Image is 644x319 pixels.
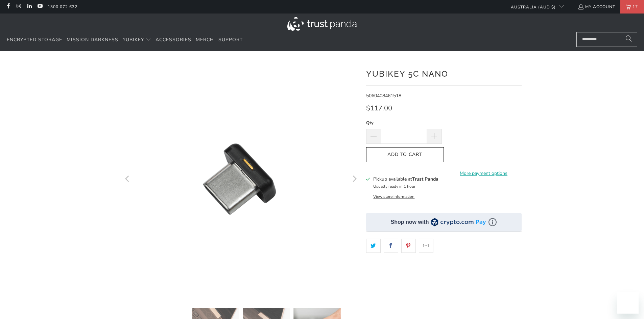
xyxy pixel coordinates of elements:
[123,32,151,48] summary: YubiKey
[366,92,401,99] span: 5060408461518
[287,17,357,31] img: Trust Panda Australia
[5,4,11,9] a: Trust Panda Australia on Facebook
[366,119,442,127] label: Qty
[401,239,416,253] a: Share this on Pinterest
[373,184,415,189] small: Usually ready in 1 hour
[7,32,243,48] nav: Translation missing: en.navigation.header.main_nav
[366,147,444,162] button: Add to Cart
[48,3,77,10] a: 1300 072 632
[196,36,214,43] span: Merch
[366,239,381,253] a: Share this on Twitter
[122,61,133,298] button: Previous
[218,32,243,48] a: Support
[366,104,392,113] span: $117.00
[156,36,191,43] span: Accessories
[67,32,118,48] a: Mission Darkness
[123,61,359,298] a: YubiKey 5C Nano - Trust Panda
[373,152,437,158] span: Add to Cart
[578,3,615,10] a: My Account
[391,218,429,226] div: Shop now with
[373,176,438,183] h3: Pickup available at
[620,32,637,47] button: Search
[123,36,144,43] span: YubiKey
[349,61,360,298] button: Next
[7,32,62,48] a: Encrypted Storage
[218,36,243,43] span: Support
[26,4,32,9] a: Trust Panda Australia on LinkedIn
[446,170,522,177] a: More payment options
[419,239,433,253] a: Email this to a friend
[366,67,522,80] h1: YubiKey 5C Nano
[373,194,414,199] button: View store information
[67,36,118,43] span: Mission Darkness
[617,292,639,314] iframe: Button to launch messaging window
[384,239,398,253] a: Share this on Facebook
[412,176,438,182] b: Trust Panda
[7,36,62,43] span: Encrypted Storage
[37,4,43,9] a: Trust Panda Australia on YouTube
[156,32,191,48] a: Accessories
[576,32,637,47] input: Search...
[196,32,214,48] a: Merch
[16,4,21,9] a: Trust Panda Australia on Instagram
